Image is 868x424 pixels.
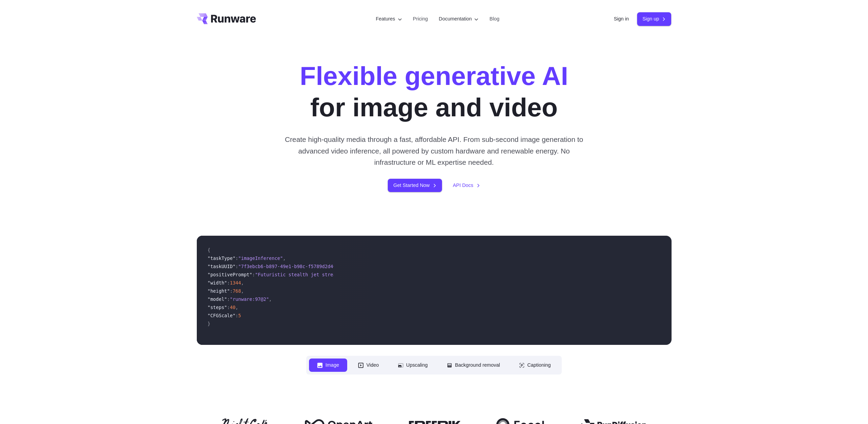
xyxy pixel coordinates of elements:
[511,359,559,372] button: Captioning
[230,305,235,310] span: 40
[208,264,236,269] span: "taskUUID"
[350,359,387,372] button: Video
[300,61,568,90] strong: Flexible generative AI
[309,359,347,372] button: Image
[235,305,238,310] span: ,
[208,313,236,318] span: "CFGScale"
[235,313,238,318] span: :
[489,15,499,23] a: Blog
[208,321,210,326] span: }
[241,280,244,286] span: ,
[238,313,241,318] span: 5
[282,134,586,168] p: Create high-quality media through a fast, affordable API. From sub-second image generation to adv...
[227,305,230,310] span: :
[230,288,233,294] span: :
[269,296,272,302] span: ,
[453,181,480,189] a: API Docs
[413,15,428,23] a: Pricing
[388,179,442,192] a: Get Started Now
[252,272,255,277] span: :
[238,264,344,269] span: "7f3ebcb6-b897-49e1-b98c-f5789d2d40d7"
[238,255,283,261] span: "imageInference"
[197,13,256,24] a: Go to /
[230,280,241,286] span: 1344
[208,296,227,302] span: "model"
[390,359,436,372] button: Upscaling
[235,264,238,269] span: :
[439,15,479,23] label: Documentation
[227,296,230,302] span: :
[208,280,227,286] span: "width"
[208,305,227,310] span: "steps"
[439,359,508,372] button: Background removal
[614,15,629,23] a: Sign in
[283,255,285,261] span: ,
[255,272,509,277] span: "Futuristic stealth jet streaking through a neon-lit cityscape with glowing purple exhaust"
[208,272,252,277] span: "positivePrompt"
[208,255,236,261] span: "taskType"
[300,60,568,123] h1: for image and video
[241,288,244,294] span: ,
[227,280,230,286] span: :
[230,296,269,302] span: "runware:97@2"
[208,247,210,253] span: {
[637,12,672,26] a: Sign up
[235,255,238,261] span: :
[233,288,241,294] span: 768
[208,288,230,294] span: "height"
[376,15,402,23] label: Features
